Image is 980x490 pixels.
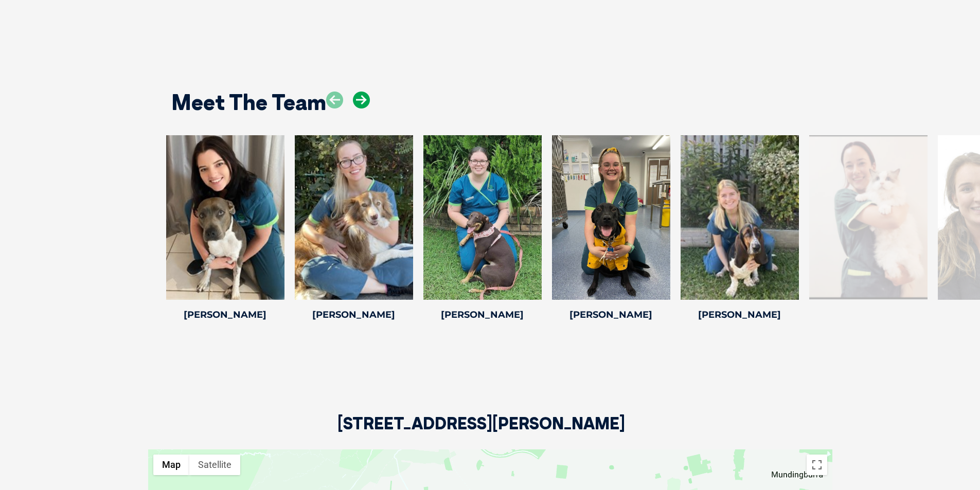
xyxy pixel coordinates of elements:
[153,455,189,475] button: Show street map
[295,310,413,319] h4: [PERSON_NAME]
[807,455,827,475] button: Toggle fullscreen view
[337,415,625,449] h2: [STREET_ADDRESS][PERSON_NAME]
[552,310,670,319] h4: [PERSON_NAME]
[423,310,542,319] h4: [PERSON_NAME]
[166,310,284,319] h4: [PERSON_NAME]
[171,92,326,113] h2: Meet The Team
[189,455,240,475] button: Show satellite imagery
[681,310,799,319] h4: [PERSON_NAME]
[960,47,970,57] button: Search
